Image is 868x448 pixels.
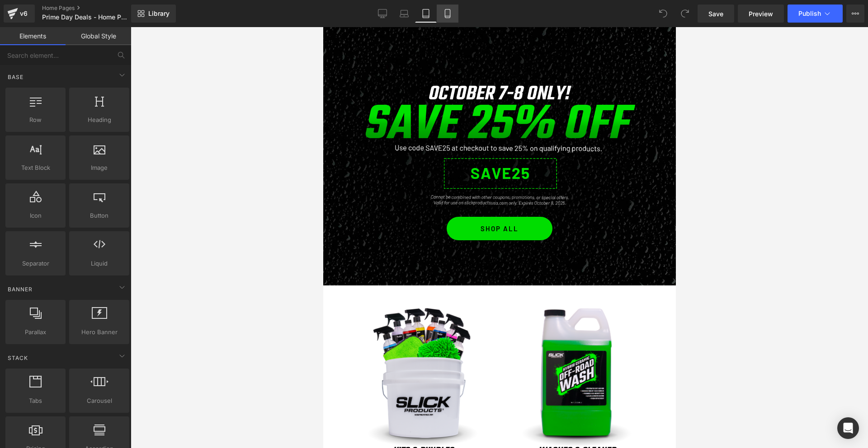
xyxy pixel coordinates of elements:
span: Stack [7,354,29,362]
div: v6 [18,8,29,19]
i: KITS & BUNDLES [69,416,130,432]
button: More [846,5,864,23]
span: Liquid [72,259,127,268]
span: Separator [8,259,63,268]
a: Global Style [66,27,131,45]
span: Image [72,163,127,173]
div: Open Intercom Messenger [837,417,859,439]
button: Undo [654,5,672,23]
span: Prime Day Deals - Home Page [42,14,129,21]
i: washes & cleaner [215,416,292,432]
a: Laptop [393,5,415,23]
span: Save [708,9,723,19]
a: New Library [131,5,176,23]
a: Preview [738,5,784,23]
span: Tabs [8,396,63,406]
span: Row [8,115,63,125]
a: Home Pages [42,5,146,12]
a: Tablet [415,5,437,23]
span: Preview [749,9,773,19]
span: Hero Banner [72,327,127,337]
span: Parallax [8,327,63,337]
span: Publish [798,10,821,17]
a: SHOP ALL [123,190,229,213]
span: SHOP ALL [157,190,195,213]
a: v6 [4,5,35,23]
span: Base [7,73,24,81]
button: Publish [788,5,843,23]
a: Desktop [372,5,393,23]
span: Icon [8,211,63,220]
span: Heading [72,115,127,125]
button: Redo [676,5,694,23]
a: Mobile [437,5,458,23]
span: Banner [7,285,33,294]
span: Carousel [72,396,127,406]
span: Text Block [8,163,63,173]
span: Library [148,9,170,18]
span: Button [72,211,127,220]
